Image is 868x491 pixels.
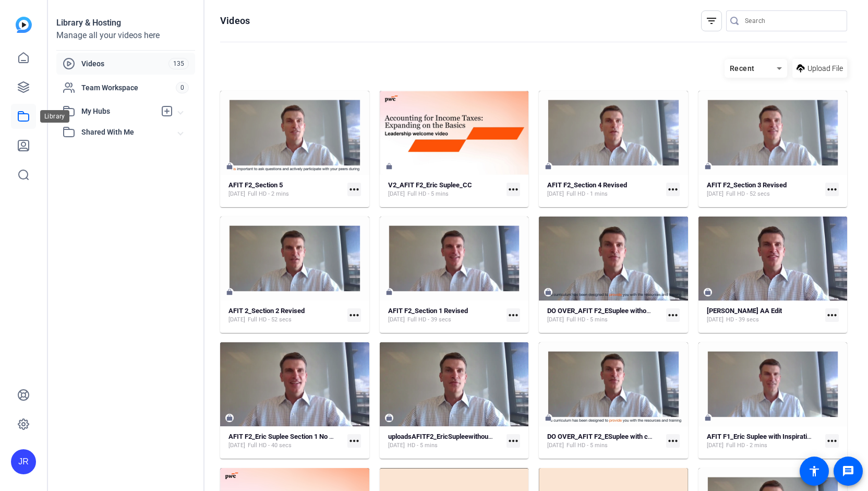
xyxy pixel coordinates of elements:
span: Full HD - 39 secs [407,316,451,324]
a: AFIT F2_Section 4 Revised[DATE]Full HD - 1 mins [547,181,662,198]
mat-icon: more_horiz [666,434,680,448]
mat-icon: more_horiz [825,183,839,196]
span: Full HD - 2 mins [726,441,767,450]
span: 0 [176,82,189,93]
mat-icon: more_horiz [825,308,839,322]
a: AFIT F2_Eric Suplee Section 1 No captions[DATE]Full HD - 40 secs [228,433,343,450]
strong: AFIT F1_Eric Suplee with Inspiration 1 w CC [707,433,837,440]
span: [DATE] [388,190,405,198]
span: [DATE] [707,316,724,324]
mat-icon: accessibility [808,465,821,477]
strong: AFIT F2_Section 3 Revised [707,181,787,189]
span: Full HD - 52 secs [248,316,292,324]
button: Upload File [792,59,847,78]
strong: AFIT F2_Eric Suplee Section 1 No captions [228,433,355,440]
strong: [PERSON_NAME] AA Edit [707,307,782,315]
strong: uploadsAFITF2_EricSupleewithoutopeningclosing_6cff01ab-8f34-4690-96d8-d69e8bba2ec6_1bb52f7d-4051-... [388,433,818,440]
strong: AFIT F2_Section 1 Revised [388,307,468,315]
strong: V2_AFIT F2_Eric Suplee_CC [388,181,472,189]
mat-icon: more_horiz [666,308,680,322]
strong: AFIT 2_Section 2 Revised [228,307,305,315]
mat-icon: more_horiz [507,183,520,196]
span: [DATE] [547,190,564,198]
span: Team Workspace [81,82,176,93]
a: AFIT F2_Section 3 Revised[DATE]Full HD - 52 secs [707,181,822,198]
span: Videos [81,58,168,69]
mat-icon: more_horiz [666,183,680,196]
span: Full HD - 5 mins [566,316,608,324]
span: Full HD - 40 secs [248,441,292,450]
a: AFIT F1_Eric Suplee with Inspiration 1 w CC[DATE]Full HD - 2 mins [707,433,822,450]
span: HD - 5 mins [407,441,438,450]
mat-icon: more_horiz [347,308,361,322]
strong: DO OVER_AFIT F2_ESuplee without caption [547,307,676,315]
span: My Hubs [81,106,155,117]
span: [DATE] [388,441,405,450]
span: HD - 39 secs [726,316,759,324]
span: [DATE] [228,441,245,450]
div: Library & Hosting [56,17,195,29]
mat-icon: more_horiz [507,434,520,448]
span: Full HD - 1 mins [566,190,608,198]
span: [DATE] [228,316,245,324]
span: Full HD - 5 mins [566,441,608,450]
mat-expansion-panel-header: My Hubs [56,101,195,122]
span: [DATE] [228,190,245,198]
img: blue-gradient.svg [16,17,32,33]
a: [PERSON_NAME] AA Edit[DATE]HD - 39 secs [707,307,822,324]
a: V2_AFIT F2_Eric Suplee_CC[DATE]Full HD - 5 mins [388,181,503,198]
mat-icon: more_horiz [825,434,839,448]
div: JR [11,449,36,474]
span: Upload File [807,63,843,74]
a: uploadsAFITF2_EricSupleewithoutopeningclosing_6cff01ab-8f34-4690-96d8-d69e8bba2ec6_1bb52f7d-4051-... [388,433,503,450]
span: Full HD - 52 secs [726,190,770,198]
strong: DO OVER_AFIT F2_ESuplee with captions [547,433,670,440]
span: 135 [168,58,189,69]
span: [DATE] [547,316,564,324]
mat-icon: more_horiz [347,434,361,448]
span: [DATE] [707,441,724,450]
div: Library [40,110,69,123]
input: Search [745,15,839,27]
span: Recent [730,64,755,73]
strong: AFIT F2_Section 4 Revised [547,181,627,189]
span: [DATE] [388,316,405,324]
span: [DATE] [707,190,724,198]
mat-icon: more_horiz [347,183,361,196]
strong: AFIT F2_Section 5 [228,181,283,189]
mat-icon: message [842,465,854,477]
span: [DATE] [547,441,564,450]
span: Shared With Me [81,127,178,138]
mat-expansion-panel-header: Shared With Me [56,122,195,142]
a: DO OVER_AFIT F2_ESuplee without caption[DATE]Full HD - 5 mins [547,307,662,324]
span: Full HD - 5 mins [407,190,449,198]
div: Manage all your videos here [56,29,195,42]
a: DO OVER_AFIT F2_ESuplee with captions[DATE]Full HD - 5 mins [547,433,662,450]
a: AFIT F2_Section 5[DATE]Full HD - 2 mins [228,181,343,198]
a: AFIT 2_Section 2 Revised[DATE]Full HD - 52 secs [228,307,343,324]
span: Full HD - 2 mins [248,190,289,198]
mat-icon: more_horiz [507,308,520,322]
a: AFIT F2_Section 1 Revised[DATE]Full HD - 39 secs [388,307,503,324]
mat-icon: filter_list [705,15,718,27]
h1: Videos [220,15,250,27]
